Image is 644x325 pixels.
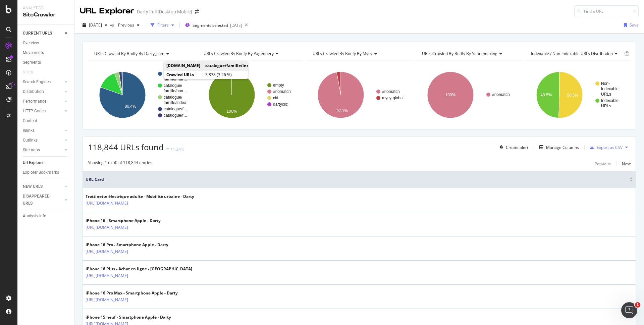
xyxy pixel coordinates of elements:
[148,20,177,31] button: Filters
[497,142,528,153] button: Create alert
[537,143,579,151] button: Manage Columns
[597,145,623,150] div: Export as CSV
[23,147,63,154] a: Sitemaps
[601,92,611,97] text: URLs
[137,8,192,15] div: Darty Full [Desktop Mobile]
[23,117,37,124] div: Content
[273,83,284,88] text: empty
[530,48,623,59] h4: Indexable / Non-Indexable URLs Distribution
[23,88,63,95] a: Distribution
[621,302,637,318] iframe: Intercom live chat
[23,59,41,66] div: Segments
[86,248,128,255] a: [URL][DOMAIN_NAME]
[306,66,411,124] div: A chart.
[23,98,63,105] a: Performance
[88,66,193,124] svg: A chart.
[164,71,182,76] text: catalogue/
[23,49,44,56] div: Movements
[630,22,639,28] div: Save
[273,102,288,107] text: dartyclic
[23,30,63,37] a: CURRENT URLS
[86,242,168,248] div: iPhone 16 Pro - Smartphone Apple - Darty
[311,48,406,59] h4: URLs Crawled By Botify By mycy
[110,22,115,28] span: vs
[635,302,640,308] span: 1
[195,9,199,14] div: arrow-right-arrow-left
[164,70,203,79] td: Crawled URLs
[86,314,171,320] div: iPhone 15 neuf - Smartphone Apple - Darty
[23,169,69,176] a: Explorer Bookmarks
[587,142,623,153] button: Export as CSV
[125,104,136,109] text: 80.4%
[421,48,516,59] h4: URLs Crawled By Botify By searchdexing
[567,93,579,98] text: 50.5%
[89,22,102,28] span: 2025 Aug. 31st
[86,200,128,207] a: [URL][DOMAIN_NAME]
[23,98,46,105] div: Performance
[382,89,400,94] text: #nomatch
[601,87,619,91] text: Indexable
[601,104,611,108] text: URLs
[86,176,628,182] span: URL Card
[164,83,182,88] text: catalogue/
[541,93,552,97] text: 49.5%
[23,127,35,134] div: Inlinks
[23,40,39,47] div: Overview
[23,11,69,19] div: SiteCrawler
[86,224,128,231] a: [URL][DOMAIN_NAME]
[422,51,497,56] span: URLs Crawled By Botify By searchdexing
[23,49,69,56] a: Movements
[23,59,69,66] a: Segments
[88,160,152,168] div: Showing 1 to 50 of 118,844 entries
[23,193,57,207] div: DISAPPEARED URLS
[23,159,69,166] a: Url Explorer
[204,51,274,56] span: URLs Crawled By Botify By pagequery
[23,169,59,176] div: Explorer Bookmarks
[230,22,242,28] div: [DATE]
[574,5,639,17] input: Find a URL
[313,51,372,56] span: URLs Crawled By Botify By mycy
[226,109,237,114] text: 100%
[197,66,302,124] svg: A chart.
[23,30,52,37] div: CURRENT URLS
[170,146,184,152] div: +1.24%
[193,22,228,28] span: Segments selected
[492,92,510,97] text: #nomatch
[23,88,44,95] div: Distribution
[23,183,43,190] div: NEW URLS
[80,5,134,17] div: URL Explorer
[164,77,187,82] text: famille/mar…
[86,218,161,224] div: iPhone 16 - Smartphone Apple - Darty
[273,89,291,94] text: #nomatch
[336,108,348,113] text: 97.1%
[23,213,69,220] a: Analysis Info
[622,161,631,167] div: Next
[382,96,404,100] text: mycy-global
[94,51,164,56] span: URLs Crawled By Botify By darty_com
[601,98,619,103] text: Indexable
[416,66,522,124] svg: A chart.
[525,66,631,124] svg: A chart.
[595,160,611,168] button: Previous
[164,107,187,111] text: catalogue/f…
[23,78,63,86] a: Search Engines
[164,100,186,105] text: famille/index
[23,5,69,11] div: Analytics
[93,48,188,59] h4: URLs Crawled By Botify By darty_com
[80,20,110,31] button: [DATE]
[23,40,69,47] a: Overview
[622,160,631,168] button: Next
[157,22,169,28] div: Filters
[23,108,63,115] a: HTTP Codes
[23,117,69,124] a: Content
[23,137,38,144] div: Outlinks
[23,193,63,207] a: DISAPPEARED URLS
[164,95,182,100] text: catalogue/
[182,20,242,31] button: Segments selected[DATE]
[166,148,169,150] img: Equal
[115,20,142,31] button: Previous
[23,69,40,76] a: Visits
[203,61,257,70] td: catalogue/famille/index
